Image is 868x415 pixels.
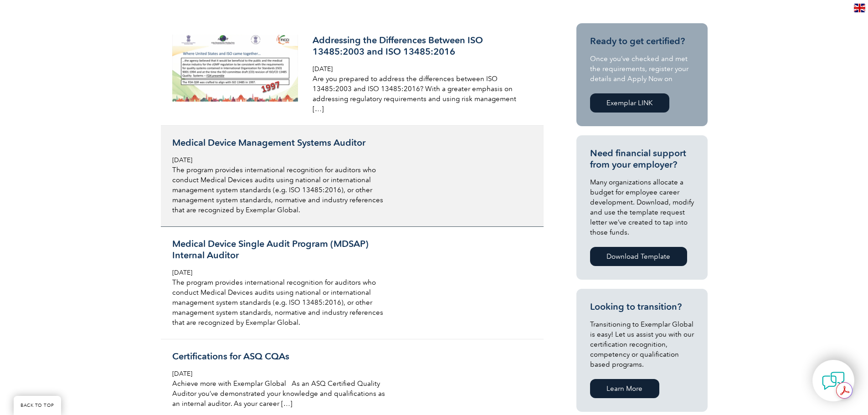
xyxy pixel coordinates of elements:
[590,301,694,313] h3: Looking to transition?
[313,35,529,57] h3: Addressing the Differences Between ISO 13485:2003 and ISO 13485:2016
[172,156,192,164] span: [DATE]
[822,369,845,392] img: contact-chat.png
[172,351,388,362] h3: Certifications for ASQ CQAs
[172,165,388,215] p: The program provides international recognition for auditors who conduct Medical Devices audits us...
[172,370,192,378] span: [DATE]
[14,396,61,415] a: BACK TO TOP
[590,319,694,369] p: Transitioning to Exemplar Global is easy! Let us assist you with our certification recognition, c...
[590,36,694,47] h3: Ready to get certified?
[172,277,388,328] p: The program provides international recognition for auditors who conduct Medical Devices audits us...
[172,238,388,261] h3: Medical Device Single Audit Program (MDSAP) Internal Auditor
[172,379,388,409] p: Achieve more with Exemplar Global As an ASQ Certified Quality Auditor you’ve demonstrated your kn...
[590,54,694,84] p: Once you’ve checked and met the requirements, register your details and Apply Now on
[590,379,659,398] a: Learn More
[313,65,333,73] span: [DATE]
[172,137,388,149] h3: Medical Device Management Systems Auditor
[590,93,669,113] a: Exemplar LINK
[172,35,298,102] img: addressing-the-differences-between-iso-900x480-1-300x160.png
[161,227,544,339] a: Medical Device Single Audit Program (MDSAP) Internal Auditor [DATE] The program provides internat...
[590,247,687,266] a: Download Template
[590,148,694,170] h3: Need financial support from your employer?
[161,23,544,126] a: Addressing the Differences Between ISO 13485:2003 and ISO 13485:2016 [DATE] Are you prepared to a...
[172,269,192,277] span: [DATE]
[313,74,529,114] p: Are you prepared to address the differences between ISO 13485:2003 and ISO 13485:2016? With a gre...
[590,177,694,237] p: Many organizations allocate a budget for employee career development. Download, modify and use th...
[161,126,544,227] a: Medical Device Management Systems Auditor [DATE] The program provides international recognition f...
[854,4,865,12] img: en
